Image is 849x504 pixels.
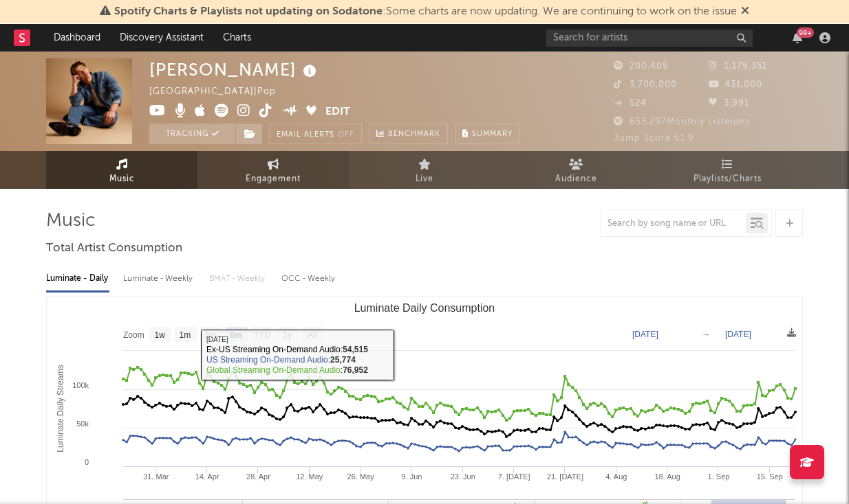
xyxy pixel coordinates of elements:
span: 1,179,351 [709,62,767,71]
button: Summary [455,124,520,144]
text: [DATE] [632,330,658,339]
a: Benchmark [369,124,448,144]
text: 1m [180,330,191,340]
text: 31. Mar [143,472,169,481]
span: 3,991 [709,99,749,108]
div: Luminate - Weekly [123,267,195,290]
a: Live [349,151,500,189]
div: OCC - Weekly [281,267,336,290]
div: 99 + [797,27,814,38]
span: Engagement [246,171,301,187]
text: 9. Jun [401,472,422,481]
span: Dismiss [741,6,749,17]
text: 1y [283,330,292,340]
a: Discovery Assistant [110,24,213,51]
text: 7. [DATE] [498,472,530,481]
text: 100k [72,381,89,389]
text: 21. [DATE] [547,472,583,481]
div: [GEOGRAPHIC_DATA] | Pop [149,84,292,100]
text: 28. Apr [246,472,270,481]
text: 3m [205,330,217,340]
a: Music [46,151,197,189]
button: Edit [325,104,350,121]
span: Summary [472,130,513,138]
span: 3,700,000 [614,80,677,89]
text: Luminate Daily Streams [56,365,65,452]
text: 12. May [296,472,323,481]
button: Tracking [149,124,235,144]
span: 524 [614,99,647,108]
text: 1. Sep [708,472,730,481]
text: 26. May [347,472,375,481]
span: Playlists/Charts [694,171,762,187]
a: Playlists/Charts [652,151,803,189]
text: YTD [254,330,270,340]
text: 23. Jun [451,472,475,481]
text: 50k [76,420,89,428]
button: 99+ [793,32,802,43]
text: [DATE] [725,330,751,339]
span: 431,000 [709,80,762,89]
input: Search by song name or URL [601,218,746,229]
div: [PERSON_NAME] [149,58,320,81]
em: Off [338,131,354,139]
span: Live [416,171,433,187]
text: → [702,330,710,339]
a: Dashboard [44,24,110,51]
span: 200,405 [614,62,668,71]
text: Zoom [123,330,144,340]
text: All [308,330,316,340]
span: Total Artist Consumption [46,240,182,257]
a: Charts [213,24,261,51]
text: 0 [85,458,89,466]
a: Audience [500,151,652,189]
span: Music [109,171,135,187]
a: Engagement [197,151,349,189]
span: Spotify Charts & Playlists not updating on Sodatone [114,6,383,17]
text: 4. Aug [605,472,627,481]
span: 653,297 Monthly Listeners [614,117,751,126]
text: 6m [230,330,241,340]
span: : Some charts are now updating. We are continuing to work on the issue [114,6,737,17]
text: 18. Aug [654,472,680,481]
text: 14. Apr [195,472,219,481]
span: Benchmark [388,126,440,143]
text: 1w [155,330,166,340]
div: Luminate - Daily [46,267,109,290]
span: Audience [555,171,597,187]
span: Jump Score: 61.9 [614,134,694,143]
text: 15. Sep [757,472,783,481]
button: Email AlertsOff [269,124,362,144]
text: Luminate Daily Consumption [354,302,495,314]
input: Search for artists [546,30,753,47]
